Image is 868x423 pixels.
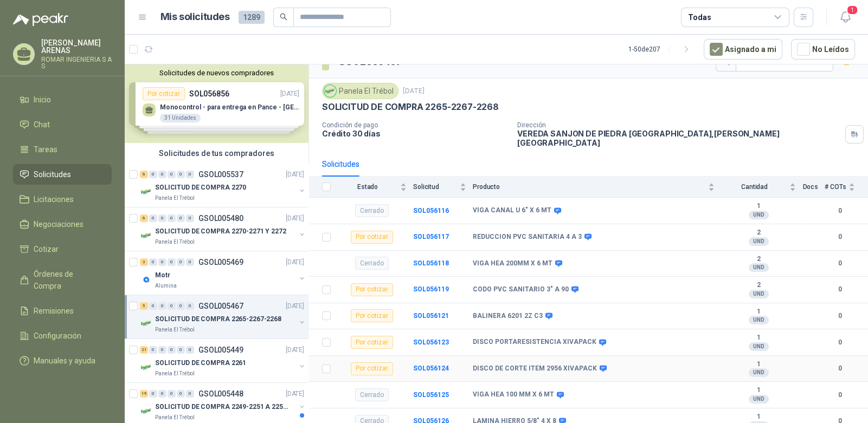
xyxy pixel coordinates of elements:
div: Por cotizar [351,362,393,375]
a: 6 0 0 0 0 0 GSOL005480[DATE] Company LogoSOLICITUD DE COMPRA 2270-2271 Y 2272Panela El Trébol [140,212,306,246]
b: SOL056117 [413,233,449,240]
b: SOL056123 [413,339,449,346]
span: Estado [337,183,398,191]
b: 0 [825,337,855,348]
span: Licitaciones [34,193,74,205]
button: No Leídos [791,39,855,60]
img: Company Logo [140,361,153,374]
img: Company Logo [324,85,336,97]
span: Negociaciones [34,218,83,230]
div: Cerrado [355,204,389,217]
span: Producto [473,183,706,191]
div: UND [749,211,769,219]
img: Logo peakr [13,13,68,26]
img: Company Logo [140,185,153,198]
a: 6 0 0 0 0 0 GSOL005537[DATE] Company LogoSOLICITUD DE COMPRA 2270Panela El Trébol [140,168,306,203]
p: GSOL005480 [198,214,243,222]
span: Configuración [34,330,81,342]
p: [DATE] [286,257,304,268]
div: 0 [177,171,185,178]
span: Chat [34,119,50,131]
p: Alumina [155,282,177,290]
div: 21 [140,346,148,354]
div: Solicitudes de nuevos compradoresPor cotizarSOL056856[DATE] Monocontrol - para entrega en Pance -... [125,64,308,143]
b: 1 [721,334,796,342]
div: 0 [186,302,194,310]
p: GSOL005448 [198,390,243,398]
div: 0 [177,258,185,266]
div: UND [749,316,769,324]
img: Company Logo [140,229,153,242]
a: 5 0 0 0 0 0 GSOL005467[DATE] Company LogoSOLICITUD DE COMPRA 2265-2267-2268Panela El Trébol [140,300,306,334]
button: 1 [835,8,855,27]
div: 0 [158,258,166,266]
p: SOLICITUD DE COMPRA 2265-2267-2268 [322,101,499,113]
a: SOL056124 [413,365,449,372]
div: Por cotizar [351,231,393,244]
b: 1 [721,308,796,316]
div: 0 [186,346,194,354]
p: SOLICITUD DE COMPRA 2270 [155,183,246,193]
a: SOL056116 [413,207,449,214]
div: 0 [186,171,194,178]
span: Cotizar [34,243,59,255]
th: Cantidad [721,177,802,198]
span: Remisiones [34,305,74,317]
div: UND [749,342,769,351]
p: [DATE] [286,345,304,355]
div: Por cotizar [351,336,393,349]
p: Crédito 30 días [322,129,509,138]
span: 1289 [239,11,265,24]
a: SOL056125 [413,391,449,399]
p: [DATE] [286,170,304,180]
span: search [280,13,287,21]
div: 0 [158,390,166,398]
div: UND [749,263,769,272]
div: 0 [158,302,166,310]
div: Solicitudes [322,158,359,170]
button: Asignado a mi [704,39,782,60]
div: 0 [177,302,185,310]
img: Company Logo [140,317,153,330]
a: Chat [13,114,112,135]
div: 0 [149,390,157,398]
b: 1 [721,360,796,369]
span: Manuales y ayuda [34,355,95,367]
a: Órdenes de Compra [13,264,112,296]
b: 2 [721,229,796,237]
a: SOL056118 [413,259,449,267]
span: 1 [846,5,858,15]
div: Cerrado [355,257,389,270]
button: Solicitudes de nuevos compradores [129,69,304,77]
div: Panela El Trébol [322,83,398,99]
th: Estado [337,177,413,198]
div: 0 [149,214,157,222]
b: 0 [825,390,855,400]
p: SOLICITUD DE COMPRA 2261 [155,358,246,368]
a: Solicitudes [13,164,112,185]
div: 0 [186,390,194,398]
div: 0 [168,171,176,178]
a: Manuales y ayuda [13,350,112,371]
div: 0 [149,346,157,354]
b: 0 [825,284,855,295]
p: [DATE] [286,389,304,399]
div: 0 [158,214,166,222]
span: Cantidad [721,183,787,191]
div: 0 [149,171,157,178]
a: Remisiones [13,301,112,321]
div: 6 [140,214,148,222]
b: DISCO DE CORTE ITEM 2956 XIVAPACK [473,365,597,373]
div: 1 - 50 de 207 [628,41,695,58]
p: GSOL005469 [198,258,243,266]
b: 2 [721,255,796,264]
p: [DATE] [286,213,304,224]
div: Por cotizar [351,309,393,322]
a: 3 0 0 0 0 0 GSOL005469[DATE] Company LogoMotrAlumina [140,256,306,290]
div: 0 [177,346,185,354]
p: GSOL005449 [198,346,243,354]
div: Por cotizar [351,283,393,296]
div: 0 [168,346,176,354]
